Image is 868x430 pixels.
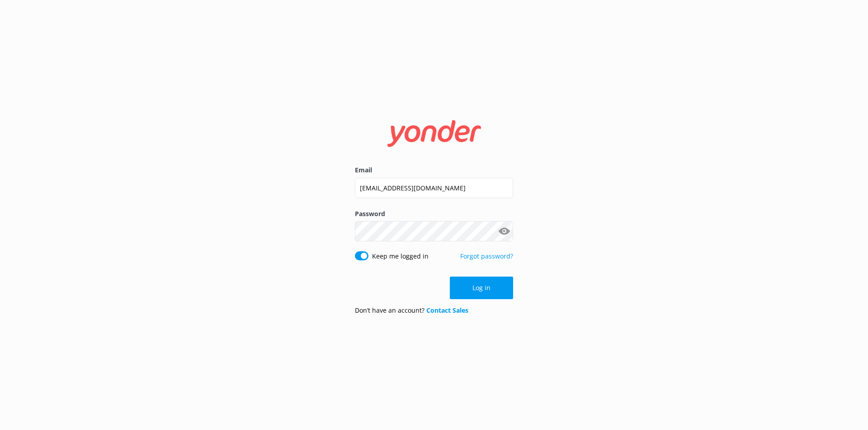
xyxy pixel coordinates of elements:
[355,305,468,315] p: Don’t have an account?
[426,306,468,314] a: Contact Sales
[450,277,513,299] button: Log in
[355,165,513,175] label: Email
[460,252,513,260] a: Forgot password?
[355,178,513,198] input: user@emailaddress.com
[372,251,429,261] label: Keep me logged in
[495,222,513,240] button: Show password
[355,209,513,219] label: Password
